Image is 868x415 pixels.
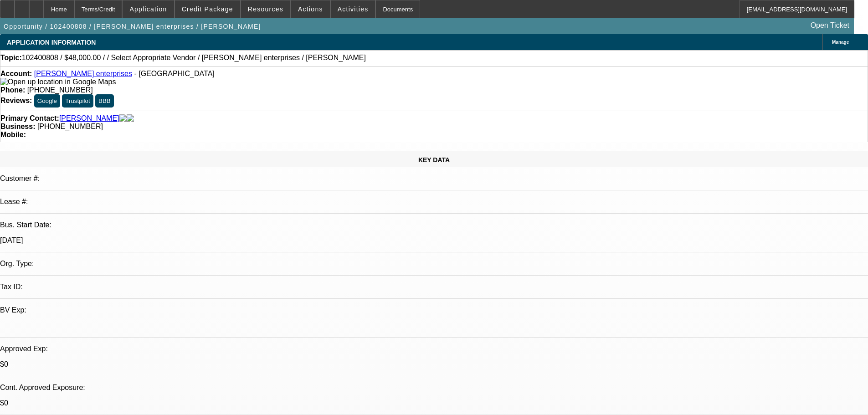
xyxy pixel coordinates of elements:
span: KEY DATA [418,156,450,164]
span: Resources [248,5,283,13]
img: Open up location in Google Maps [0,78,116,86]
span: Credit Package [182,5,233,13]
span: Actions [298,5,323,13]
img: linkedin-icon.png [127,114,134,123]
span: [PHONE_NUMBER] [37,123,103,130]
span: Manage [832,40,849,45]
strong: Mobile: [0,131,26,138]
a: View Google Maps [0,78,116,86]
strong: Business: [0,123,35,130]
span: Application [129,5,167,13]
button: Resources [241,0,290,18]
span: - [GEOGRAPHIC_DATA] [134,70,214,77]
span: Opportunity / 102400808 / [PERSON_NAME] enterprises / [PERSON_NAME] [4,23,261,30]
a: [PERSON_NAME] [59,114,119,123]
button: Actions [291,0,330,18]
a: Open Ticket [807,18,853,33]
button: Google [34,94,60,108]
button: BBB [95,94,114,108]
span: 102400808 / $48,000.00 / / Select Appropriate Vendor / [PERSON_NAME] enterprises / [PERSON_NAME] [22,54,366,62]
button: Trustpilot [62,94,93,108]
strong: Primary Contact: [0,114,59,123]
img: facebook-icon.png [119,114,127,123]
strong: Topic: [0,54,22,62]
strong: Phone: [0,86,25,94]
a: [PERSON_NAME] enterprises [34,70,132,77]
button: Application [123,0,174,18]
button: Activities [331,0,375,18]
button: Credit Package [175,0,240,18]
strong: Reviews: [0,97,32,104]
span: Activities [338,5,369,13]
span: APPLICATION INFORMATION [7,39,96,46]
span: [PHONE_NUMBER] [27,86,93,94]
strong: Account: [0,70,32,77]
